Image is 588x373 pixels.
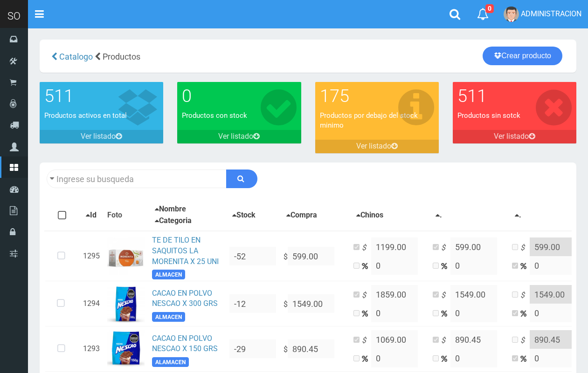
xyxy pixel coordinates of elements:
font: Ver listado [218,132,253,141]
a: Ver listado [40,130,163,143]
font: Ver listado [81,132,116,141]
i: $ [362,243,371,253]
a: TE DE TILO EN SAQUITOS LA MORENITA X 25 UNI [152,236,219,266]
i: $ [441,335,450,346]
button: Stock [229,210,258,221]
span: 0 [485,4,494,13]
a: Ver listado [315,140,439,153]
font: 511 [44,86,74,106]
button: Nombre [152,203,189,215]
i: $ [520,290,530,301]
img: ... [107,330,145,367]
td: 1295 [79,231,104,281]
span: Catalogo [59,52,93,61]
th: Foto [104,200,148,231]
button: . [512,210,524,221]
font: 0 [182,86,192,106]
i: $ [362,335,371,346]
font: Productos con stock [182,111,247,120]
td: $ [280,281,350,326]
span: ALMACEN [152,312,185,322]
td: 1294 [79,281,104,326]
span: ADMINISTRACION [521,9,581,18]
font: 175 [320,86,349,106]
font: Productos sin sotck [457,111,520,120]
a: Ver listado [177,130,301,143]
i: $ [520,335,530,346]
a: CACAO EN POLVO NESCAO X 300 GRS [152,289,218,308]
img: ... [107,285,145,322]
button: . [433,210,445,221]
font: Productos por debajo del stock minimo [320,111,418,129]
font: Ver listado [356,142,391,150]
span: ALMACEN [152,270,185,279]
i: $ [441,290,450,301]
td: 1293 [79,326,104,372]
font: 511 [457,86,487,106]
img: ... [107,237,145,275]
input: Ingrese su busqueda [47,170,227,188]
span: ALAMACEN [152,357,189,367]
a: Catalogo [57,52,93,61]
font: Productos activos en total [44,111,127,120]
i: $ [362,290,371,301]
span: Productos [103,52,140,61]
button: Id [83,210,99,221]
img: User Image [504,7,519,22]
font: Ver listado [494,132,529,141]
a: Ver listado [453,130,576,143]
button: Categoria [152,215,194,227]
button: Compra [284,210,320,221]
i: $ [520,243,530,253]
td: $ [280,326,350,372]
a: Crear producto [483,47,562,65]
td: $ [280,231,350,281]
a: CACAO EN POLVO NESCAO X 150 GRS [152,334,218,353]
i: $ [441,243,450,253]
button: Chinos [353,210,386,221]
